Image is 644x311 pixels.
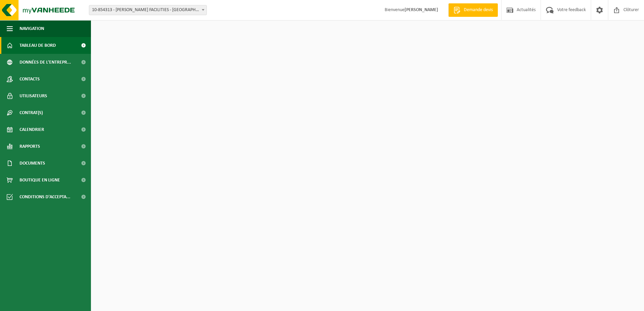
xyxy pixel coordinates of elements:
span: Données de l'entrepr... [20,54,71,71]
span: Conditions d'accepta... [20,188,70,205]
span: Calendrier [20,121,44,138]
span: Documents [20,155,45,172]
span: Boutique en ligne [20,172,60,188]
a: Demande devis [448,3,498,17]
span: Demande devis [462,7,494,13]
strong: [PERSON_NAME] [405,7,438,12]
span: Contacts [20,71,40,88]
span: Rapports [20,138,40,155]
span: 10-854313 - ELIA MONNOYER FACILITIES - 1000 BRUSSEL, LEON MONNOYER KAAI 3 [89,5,206,15]
span: 10-854313 - ELIA MONNOYER FACILITIES - 1000 BRUSSEL, LEON MONNOYER KAAI 3 [89,5,207,15]
span: Navigation [20,20,44,37]
span: Utilisateurs [20,88,47,104]
span: Tableau de bord [20,37,56,54]
span: Contrat(s) [20,104,43,121]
